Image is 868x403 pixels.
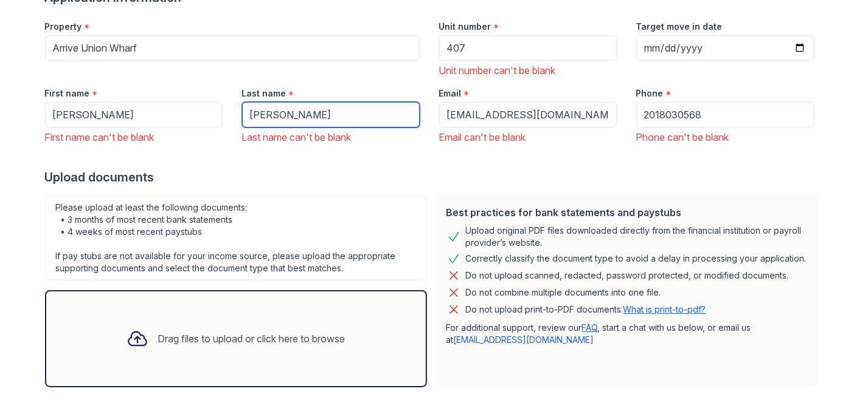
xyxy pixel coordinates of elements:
[446,322,809,346] p: For additional support, review our , start a chat with us below, or email us at
[466,285,661,300] div: Do not combine multiple documents into one file.
[439,130,617,144] div: Email can't be blank
[45,87,90,100] label: First name
[45,169,824,186] div: Upload documents
[623,304,706,314] a: What is print-to-pdf?
[582,322,598,333] a: FAQ
[466,251,807,266] div: Correctly classify the document type to avoid a delay in processing your application.
[466,268,789,283] div: Do not upload scanned, redacted, password protected, or modified documents.
[439,21,491,33] label: Unit number
[242,130,420,144] div: Last name can't be blank
[636,21,723,33] label: Target move in date
[45,21,82,33] label: Property
[45,130,223,144] div: First name can't be blank
[242,87,286,100] label: Last name
[439,87,462,100] label: Email
[158,331,345,346] div: Drag files to upload or click here to browse
[636,87,664,100] label: Phone
[446,205,809,220] div: Best practices for bank statements and paystubs
[454,334,594,345] a: [EMAIL_ADDRESS][DOMAIN_NAME]
[466,225,809,249] div: Upload original PDF files downloaded directly from the financial institution or payroll provider’...
[439,63,617,78] div: Unit number can't be blank
[45,195,427,280] div: Please upload at least the following documents: • 3 months of most recent bank statements • 4 wee...
[636,130,814,144] div: Phone can't be blank
[466,303,706,316] p: Do not upload print-to-PDF documents.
